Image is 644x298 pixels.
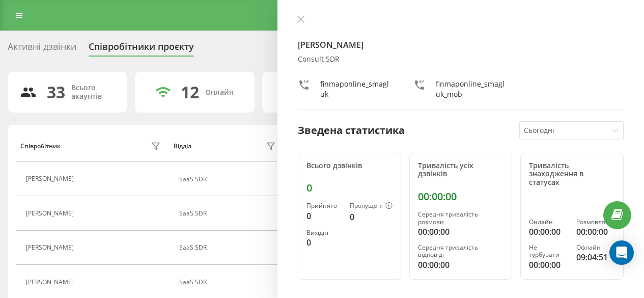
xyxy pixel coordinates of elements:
div: Онлайн [205,88,234,97]
div: 33 [47,83,65,102]
div: 0 [306,236,342,249]
div: 00:00:00 [576,226,615,238]
div: Розмовляє [576,219,615,226]
div: Зведена статистика [298,123,405,138]
div: [PERSON_NAME] [26,244,76,251]
div: Відділ [174,143,191,150]
div: Всього дзвінків [306,161,393,170]
h4: [PERSON_NAME] [298,39,624,51]
div: Прийнято [306,202,342,209]
div: SaaS SDR [179,244,278,251]
div: [PERSON_NAME] [26,210,76,217]
div: SaaS SDR [179,210,278,217]
div: 0 [350,211,393,223]
div: [PERSON_NAME] [26,175,76,182]
div: 00:00:00 [418,191,504,203]
div: 09:04:51 [576,251,615,263]
div: Всього акаунтів [71,84,115,101]
div: 00:00:00 [529,226,568,238]
div: Активні дзвінки [8,41,76,57]
div: 12 [181,83,199,102]
div: Вихідні [306,229,342,236]
div: Open Intercom Messenger [609,240,634,265]
div: Не турбувати [529,244,568,259]
div: Тривалість усіх дзвінків [418,161,504,179]
div: 00:00:00 [418,226,504,238]
div: Пропущені [350,202,393,210]
div: SaaS SDR [179,176,278,183]
div: Consult SDR [298,55,624,64]
div: Співробітники проєкту [89,41,194,57]
div: 0 [306,210,342,222]
div: Співробітник [20,143,61,150]
div: 00:00:00 [529,259,568,271]
div: Середня тривалість розмови [418,211,504,226]
div: finmaponline_smagluk [320,79,393,99]
div: Онлайн [529,219,568,226]
div: Середня тривалість відповіді [418,244,504,259]
div: [PERSON_NAME] [26,279,76,286]
div: 00:00:00 [418,259,504,271]
div: Тривалість знаходження в статусах [529,161,615,187]
div: SaaS SDR [179,279,278,286]
div: finmaponline_smagluk_mob [436,79,509,99]
div: Офлайн [576,244,615,251]
div: 0 [306,182,393,194]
